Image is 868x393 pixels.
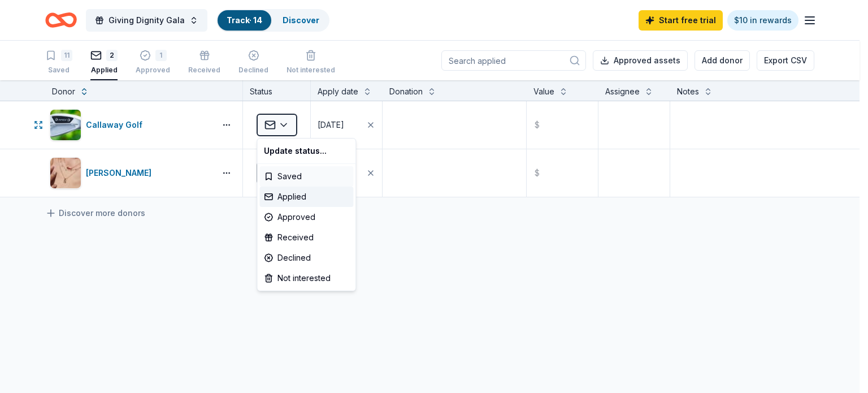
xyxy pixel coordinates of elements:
div: Received [259,227,353,248]
div: Update status... [259,141,353,161]
div: Declined [259,248,353,268]
div: Applied [259,187,353,207]
div: Approved [259,207,353,227]
div: Not interested [259,268,353,288]
div: Saved [259,166,353,187]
